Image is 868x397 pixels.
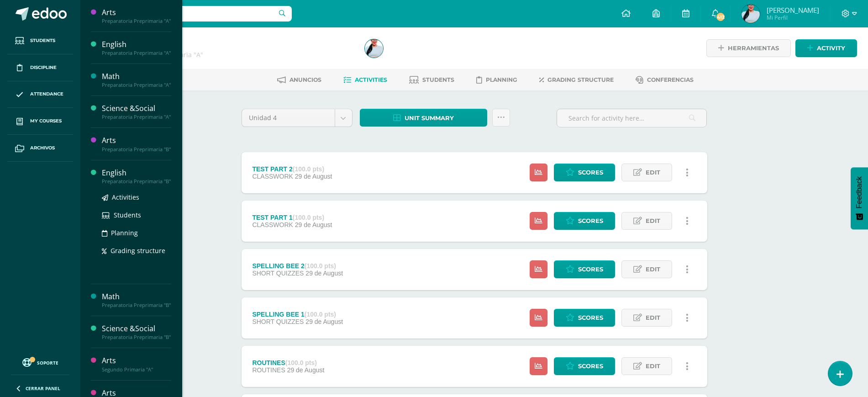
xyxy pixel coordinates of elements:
[102,323,171,340] a: Science &SocialPreparatoria Preprimaria "B"
[11,356,69,368] a: Soporte
[30,64,57,71] span: Discipline
[285,359,317,366] strong: (100.0 pts)
[360,109,487,127] a: Unit summary
[557,109,706,127] input: Search for activity here…
[578,358,603,375] span: Scores
[646,309,660,326] span: Edit
[102,71,171,82] div: Math
[102,82,171,88] div: Preparatoria Preprimaria "A"
[578,261,603,278] span: Scores
[578,164,603,181] span: Scores
[102,71,171,88] a: MathPreparatoria Preprimaria "A"
[554,212,615,230] a: Scores
[855,176,863,208] span: Feedback
[102,18,171,24] div: Preparatoria Preprimaria "A"
[102,334,171,340] div: Preparatoria Preprimaria "B"
[476,73,517,87] a: Planning
[295,173,332,180] span: 29 de August
[646,212,660,229] span: Edit
[30,117,62,125] span: My courses
[767,5,819,15] span: [PERSON_NAME]
[7,54,73,81] a: Discipline
[252,366,285,374] span: ROUTINES
[249,109,328,127] span: Unidad 4
[30,90,63,98] span: Attendance
[7,27,73,54] a: Students
[37,360,58,366] span: Soporte
[715,12,726,22] span: 412
[578,212,603,229] span: Scores
[554,260,615,278] a: Scores
[293,165,324,173] strong: (100.0 pts)
[767,14,819,21] span: Mi Perfil
[252,311,343,318] div: SPELLING BEE 1
[252,165,332,173] div: TEST PART 2
[102,50,171,56] div: Preparatoria Preprimaria "A"
[102,245,171,256] a: Grading structure
[86,6,292,21] input: Search a user…
[102,291,171,302] div: Math
[110,246,165,255] span: Grading structure
[102,168,171,185] a: EnglishPreparatoria Preprimaria "B"
[114,211,141,219] span: Students
[102,103,171,120] a: Science &SocialPreparatoria Preprimaria "A"
[851,167,868,229] button: Feedback - Mostrar encuesta
[252,359,324,366] div: ROUTINES
[547,76,614,83] span: Grading structure
[646,358,660,375] span: Edit
[289,76,321,83] span: Anuncios
[343,73,387,87] a: Activities
[102,302,171,308] div: Preparatoria Preprimaria "B"
[252,221,293,228] span: CLASSWORK
[728,40,779,57] span: Herramientas
[7,135,73,162] a: Archivos
[706,39,791,57] a: Herramientas
[293,214,324,221] strong: (100.0 pts)
[102,39,171,50] div: English
[742,5,760,23] img: 68c9a3925aea43a120fc10847bf2e5e3.png
[102,39,171,56] a: EnglishPreparatoria Preprimaria "A"
[817,40,845,57] span: Activity
[554,357,615,375] a: Scores
[636,73,694,87] a: Conferencias
[26,385,60,392] span: Cerrar panel
[252,270,304,277] span: SHORT QUIZZES
[409,73,454,87] a: Students
[578,309,603,326] span: Scores
[646,261,660,278] span: Edit
[295,221,332,228] span: 29 de August
[102,168,171,178] div: English
[554,309,615,327] a: Scores
[30,144,55,152] span: Archivos
[102,7,171,18] div: Arts
[252,173,293,180] span: CLASSWORK
[102,114,171,120] div: Preparatoria Preprimaria "A"
[554,164,615,181] a: Scores
[252,214,332,221] div: TEST PART 1
[102,366,171,373] div: Segundo Primaria "A"
[305,311,336,318] strong: (100.0 pts)
[647,76,694,83] span: Conferencias
[355,76,387,83] span: Activities
[30,37,55,44] span: Students
[115,50,354,59] div: Preparatoria Preprimaria 'A'
[102,355,171,372] a: ArtsSegundo Primaria "A"
[646,164,660,181] span: Edit
[102,103,171,114] div: Science &Social
[102,210,171,220] a: Students
[242,109,352,127] a: Unidad 4
[305,270,343,277] span: 29 de August
[422,76,454,83] span: Students
[111,228,138,237] span: Planning
[486,76,517,83] span: Planning
[102,228,171,238] a: Planning
[115,37,354,50] h1: English
[7,108,73,135] a: My courses
[287,366,325,374] span: 29 de August
[305,262,336,270] strong: (100.0 pts)
[365,39,383,58] img: 68c9a3925aea43a120fc10847bf2e5e3.png
[305,318,343,325] span: 29 de August
[112,193,139,201] span: Activities
[252,262,343,270] div: SPELLING BEE 2
[102,323,171,334] div: Science &Social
